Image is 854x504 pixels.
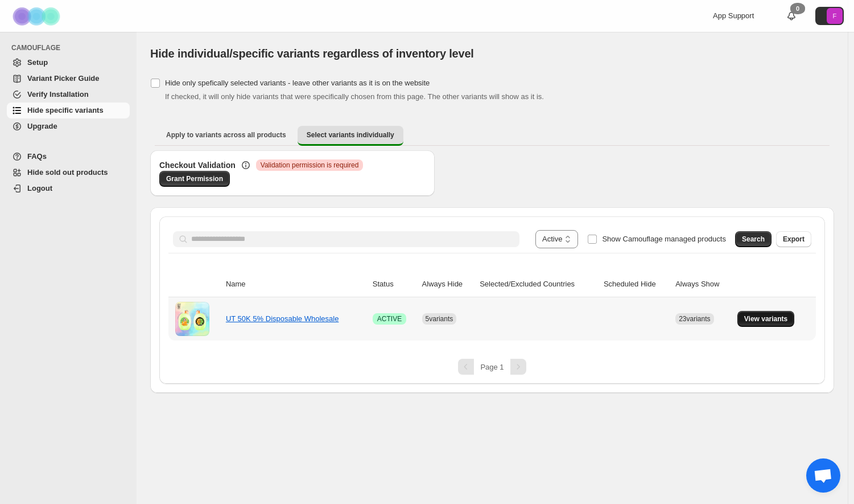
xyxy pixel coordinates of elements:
a: Verify Installation [7,87,130,103]
a: FAQs [7,149,130,165]
div: 开放式聊天 [806,458,840,493]
span: If checked, it will only hide variants that were specifically chosen from this page. The other va... [165,92,544,101]
a: UT 50K 5% Disposable Wholesale [226,314,339,323]
a: Grant Permission [159,171,230,187]
span: Hide sold out products [27,168,108,177]
button: View variants [737,311,795,327]
span: Upgrade [27,122,57,130]
th: Always Show [672,272,734,297]
button: Export [776,231,811,247]
span: Hide only spefically selected variants - leave other variants as it is on the website [165,79,430,87]
span: 5 variants [426,315,453,323]
h3: Checkout Validation [159,159,236,171]
span: Validation permission is required [261,161,359,170]
th: Scheduled Hide [600,272,672,297]
span: Variant Picker Guide [27,74,99,83]
div: Select variants individually [150,150,834,393]
img: UT 50K 5% Disposable Wholesale [175,302,209,336]
span: Avatar with initials F [827,8,843,24]
button: Avatar with initials F [815,7,844,25]
th: Selected/Excluded Countries [476,272,600,297]
a: Logout [7,181,130,196]
span: Show Camouflage managed products [602,235,726,243]
span: Export [783,235,805,244]
button: Apply to variants across all products [157,126,295,144]
span: Verify Installation [27,90,89,99]
div: 0 [790,3,805,14]
a: 0 [786,10,797,22]
span: Select variants individually [307,130,394,140]
span: Setup [27,58,48,67]
a: Upgrade [7,118,130,134]
a: Hide sold out products [7,165,130,181]
span: Logout [27,184,52,192]
span: FAQs [27,152,47,161]
a: Setup [7,55,130,71]
span: App Support [713,11,754,20]
span: View variants [744,314,788,323]
img: Camouflage [9,1,66,32]
a: Variant Picker Guide [7,71,130,87]
button: Select variants individually [298,126,403,146]
th: Name [222,272,369,297]
span: CAMOUFLAGE [11,43,131,52]
span: Search [742,235,765,244]
text: F [833,13,837,19]
span: Apply to variants across all products [166,130,286,140]
button: Search [735,231,772,247]
span: Hide specific variants [27,106,104,114]
a: Hide specific variants [7,103,130,118]
span: Hide individual/specific variants regardless of inventory level [150,47,474,60]
th: Always Hide [419,272,477,297]
span: Grant Permission [166,174,223,183]
span: Page 1 [480,363,504,371]
span: 23 variants [679,315,710,323]
span: ACTIVE [377,314,402,323]
nav: Pagination [168,359,816,375]
th: Status [369,272,419,297]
